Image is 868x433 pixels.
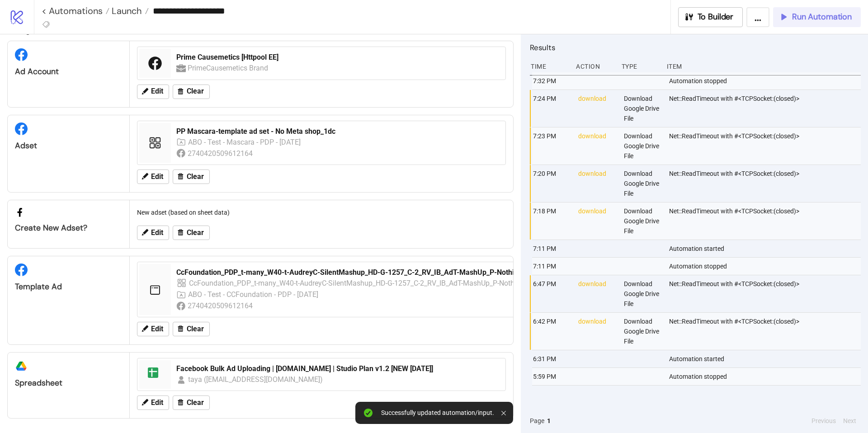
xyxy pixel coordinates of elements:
div: Time [530,58,569,75]
div: Automation started [668,350,863,367]
button: Next [840,416,859,426]
span: To Builder [698,12,734,22]
div: Net::ReadTimeout with #<TCPSocket:(closed)> [668,165,863,202]
button: To Builder [678,7,743,27]
span: Page [530,416,544,426]
div: Net::ReadTimeout with #<TCPSocket:(closed)> [668,313,863,350]
div: Adset [15,141,122,151]
div: Download Google Drive File [623,313,662,350]
div: Type [621,58,660,75]
div: 7:11 PM [532,258,571,275]
div: download [577,202,616,240]
div: Download Google Drive File [623,127,662,165]
h2: Results [530,42,861,53]
button: Previous [809,416,839,426]
button: 1 [544,416,553,426]
div: ABO - Test - Mascara - PDP - [DATE] [188,136,302,148]
span: Edit [151,87,163,95]
button: Clear [173,226,210,240]
div: 7:24 PM [532,90,571,127]
span: Clear [187,173,204,181]
div: 7:23 PM [532,127,571,165]
div: Net::ReadTimeout with #<TCPSocket:(closed)> [668,275,863,312]
button: Edit [137,226,169,240]
button: Edit [137,85,169,99]
div: download [577,275,616,312]
div: Item [666,58,861,75]
div: Spreadsheet [15,378,122,388]
div: Download Google Drive File [623,165,662,202]
div: 6:47 PM [532,275,571,312]
span: Clear [187,229,204,237]
div: download [577,127,616,165]
button: Clear [173,395,210,410]
button: Run Automation [773,7,861,27]
div: Template Ad [15,282,122,292]
div: Automation stopped [668,258,863,275]
div: 6:42 PM [532,313,571,350]
div: Prime Causemetics [Httpool EE] [176,52,500,62]
button: Edit [137,322,169,336]
div: Automation stopped [668,368,863,385]
div: Net::ReadTimeout with #<TCPSocket:(closed)> [668,202,863,240]
div: download [577,313,616,350]
div: 7:32 PM [532,72,571,89]
div: Net::ReadTimeout with #<TCPSocket:(closed)> [668,90,863,127]
div: download [577,165,616,202]
div: 2740420509612164 [188,300,254,311]
button: Edit [137,169,169,184]
button: Clear [173,169,210,184]
div: Automation started [668,240,863,257]
div: 6:31 PM [532,350,571,367]
div: 7:11 PM [532,240,571,257]
a: < Automations [42,6,109,15]
span: Edit [151,229,163,237]
div: New adset (based on sheet data) [133,204,509,221]
div: Facebook Bulk Ad Uploading | [DOMAIN_NAME] | Studio Plan v1.2 [NEW [DATE]] [176,364,500,374]
div: taya ([EMAIL_ADDRESS][DOMAIN_NAME]) [188,374,324,385]
span: Clear [187,325,204,333]
div: Create new adset? [15,223,122,233]
div: PrimeCausemetics Brand [188,62,269,74]
span: Edit [151,325,163,333]
div: 2740420509612164 [188,148,254,159]
button: ... [746,7,769,27]
div: 5:59 PM [532,368,571,385]
button: Edit [137,395,169,410]
span: Clear [187,399,204,407]
div: download [577,90,616,127]
div: Download Google Drive File [623,275,662,312]
div: 7:20 PM [532,165,571,202]
div: Net::ReadTimeout with #<TCPSocket:(closed)> [668,127,863,165]
div: Automation stopped [668,72,863,89]
div: Download Google Drive File [623,202,662,240]
div: 7:18 PM [532,202,571,240]
span: Edit [151,173,163,181]
div: Action [575,58,614,75]
span: Run Automation [792,12,852,22]
div: ABO - Test - CCFoundation - PDP - [DATE] [188,289,319,300]
div: Successfully updated automation/input. [381,409,494,417]
span: Launch [109,5,142,17]
a: Launch [109,6,149,15]
div: Ad Account [15,66,122,77]
button: Clear [173,85,210,99]
div: Download Google Drive File [623,90,662,127]
span: Edit [151,399,163,407]
div: PP Mascara-template ad set - No Meta shop_1dc [176,127,500,136]
button: Clear [173,322,210,336]
span: Clear [187,87,204,95]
